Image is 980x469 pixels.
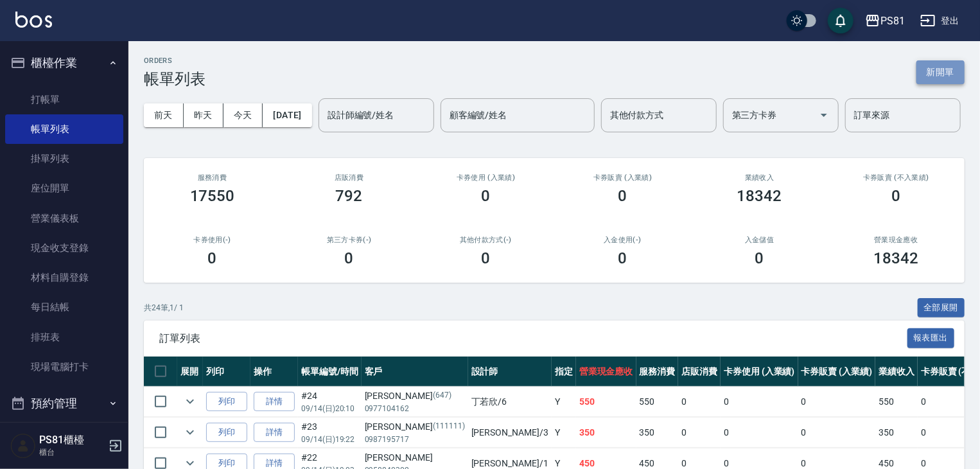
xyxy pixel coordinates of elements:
a: 排班表 [5,323,123,352]
th: 展開 [177,357,203,387]
p: (111111) [433,420,465,434]
h2: 卡券使用(-) [159,236,265,244]
button: save [828,8,853,33]
h3: 0 [208,249,217,267]
button: 前天 [144,103,184,127]
td: 550 [636,387,679,417]
h3: 帳單列表 [144,70,206,88]
a: 每日結帳 [5,292,123,322]
h3: 17550 [190,187,235,205]
button: 櫃檯作業 [5,46,123,80]
th: 卡券販賣 (入業績) [798,357,876,387]
td: #24 [298,387,362,417]
td: 0 [798,387,876,417]
a: 材料自購登錄 [5,263,123,292]
th: 指定 [552,357,576,387]
a: 詳情 [254,392,295,412]
button: Open [814,105,834,125]
h2: 業績收入 [706,173,812,182]
td: 350 [875,418,918,448]
a: 營業儀表板 [5,204,123,233]
span: 訂單列表 [159,332,907,345]
div: [PERSON_NAME] [365,451,465,465]
div: [PERSON_NAME] [365,420,465,434]
td: 0 [678,418,721,448]
th: 客戶 [362,357,468,387]
button: 報表及分析 [5,420,123,454]
td: [PERSON_NAME] /3 [468,418,552,448]
p: 0977104162 [365,403,465,414]
h3: 0 [618,249,627,267]
th: 營業現金應收 [576,357,636,387]
p: 櫃台 [39,447,105,458]
h2: 卡券使用 (入業績) [433,173,539,182]
button: PS81 [860,8,910,34]
h3: 0 [482,249,491,267]
th: 設計師 [468,357,552,387]
h2: 入金儲值 [706,236,812,244]
button: expand row [180,392,200,411]
th: 列印 [203,357,250,387]
button: 列印 [206,392,247,412]
td: 350 [636,418,679,448]
th: 帳單編號/時間 [298,357,362,387]
p: (647) [433,389,451,403]
p: 09/14 (日) 19:22 [301,434,358,445]
h3: 0 [618,187,627,205]
td: 550 [576,387,636,417]
td: 0 [678,387,721,417]
td: 350 [576,418,636,448]
button: 報表匯出 [907,328,955,348]
img: Person [10,433,36,459]
a: 詳情 [254,423,295,443]
th: 服務消費 [636,357,679,387]
td: 丁若欣 /6 [468,387,552,417]
td: 0 [721,387,798,417]
td: 0 [721,418,798,448]
h3: 18342 [874,249,919,267]
td: Y [552,418,576,448]
h5: PS81櫃檯 [39,434,105,447]
p: 09/14 (日) 20:10 [301,403,358,414]
a: 現金收支登錄 [5,233,123,263]
h2: 營業現金應收 [843,236,949,244]
img: Logo [15,12,52,28]
button: 預約管理 [5,387,123,420]
button: 全部展開 [918,298,965,318]
a: 打帳單 [5,85,123,114]
p: 共 24 筆, 1 / 1 [144,302,184,314]
h3: 服務消費 [159,173,265,182]
div: [PERSON_NAME] [365,389,465,403]
h2: 卡券販賣 (不入業績) [843,173,949,182]
button: 登出 [915,9,965,33]
a: 現場電腦打卡 [5,352,123,382]
td: 550 [875,387,918,417]
button: 昨天 [184,103,223,127]
th: 店販消費 [678,357,721,387]
button: 今天 [223,103,263,127]
h2: 其他付款方式(-) [433,236,539,244]
th: 操作 [250,357,298,387]
p: 0987195717 [365,434,465,445]
button: 列印 [206,423,247,443]
div: PS81 [880,13,905,29]
h3: 0 [755,249,764,267]
td: #23 [298,418,362,448]
button: 新開單 [916,60,965,84]
th: 卡券使用 (入業績) [721,357,798,387]
h3: 0 [892,187,901,205]
a: 報表匯出 [907,332,955,344]
h2: ORDERS [144,57,206,65]
h2: 店販消費 [296,173,402,182]
button: [DATE] [263,103,311,127]
h3: 0 [482,187,491,205]
h3: 0 [345,249,354,267]
h2: 入金使用(-) [570,236,676,244]
td: 0 [798,418,876,448]
h2: 第三方卡券(-) [296,236,402,244]
td: Y [552,387,576,417]
a: 座位開單 [5,173,123,203]
button: expand row [180,423,200,442]
a: 帳單列表 [5,114,123,144]
a: 掛單列表 [5,144,123,173]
